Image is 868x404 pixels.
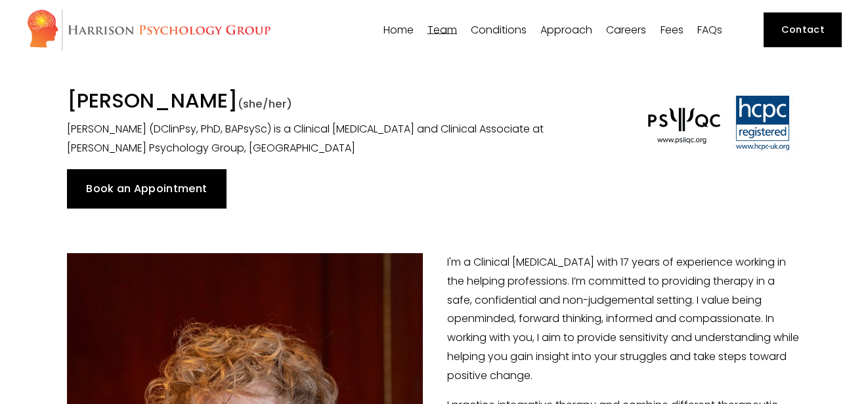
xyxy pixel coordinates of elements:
a: folder dropdown [471,24,527,36]
img: Harrison Psychology Group [26,9,271,51]
a: folder dropdown [540,24,592,36]
h1: [PERSON_NAME] [67,89,612,116]
span: (she/her) [238,96,292,111]
a: FAQs [697,24,722,36]
a: Careers [606,24,646,36]
p: I'm a Clinical [MEDICAL_DATA] with 17 years of experience working in the helping professions. I’m... [67,253,801,386]
a: folder dropdown [427,24,457,36]
span: Team [427,25,457,35]
a: Contact [764,12,842,47]
a: Home [383,24,414,36]
a: Fees [661,24,684,36]
a: Book an Appointment [67,169,227,209]
p: [PERSON_NAME] (DClinPsy, PhD, BAPsySc) is a Clinical [MEDICAL_DATA] and Clinical Associate at [PE... [67,120,612,158]
span: Approach [540,25,592,35]
span: Conditions [471,25,527,35]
